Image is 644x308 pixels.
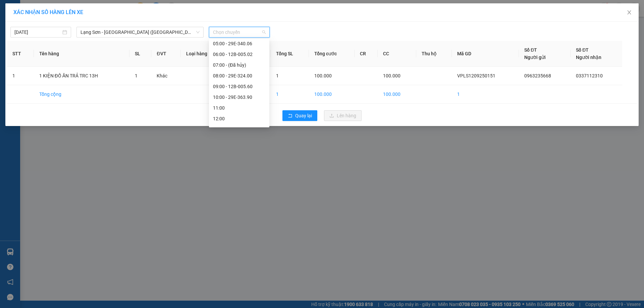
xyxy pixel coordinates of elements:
input: 12/09/2025 [14,28,61,36]
span: 1 [276,73,279,78]
td: 100.000 [309,85,355,104]
span: Người nhận [576,55,601,60]
div: 09:00 - 12B-005.60 [213,83,265,90]
div: 06:00 - 12B-005.02 [213,51,265,58]
div: 13:00 [213,126,265,133]
button: Close [620,3,639,22]
th: ĐVT [151,41,181,67]
th: CR [355,41,378,67]
span: Số ĐT [524,47,537,53]
td: 1 [452,85,519,104]
th: Thu hộ [416,41,452,67]
span: Lạng Sơn - Hà Nội (Limousine) [80,27,200,37]
div: 11:00 [213,104,265,112]
button: rollbackQuay lại [282,110,317,121]
span: 1 [135,73,138,78]
span: VPLS1209250151 [457,73,495,78]
td: 1 [271,85,309,104]
span: rollback [288,113,292,119]
th: Tổng cước [309,41,355,67]
span: 100.000 [314,73,332,78]
td: 100.000 [378,85,416,104]
th: CC [378,41,416,67]
span: Chọn chuyến [213,27,266,37]
th: Mã GD [452,41,519,67]
span: Số ĐT [576,47,589,53]
span: Người gửi [524,55,546,60]
th: STT [7,41,34,67]
th: Tổng SL [271,41,309,67]
th: SL [129,41,152,67]
span: XÁC NHẬN SỐ HÀNG LÊN XE [13,9,83,15]
div: 12:00 [213,115,265,122]
th: Tên hàng [34,41,129,67]
span: 0337112310 [576,73,603,78]
td: 1 KIỆN ĐỒ ĂN TRẢ TRC 13H [34,67,129,85]
td: Tổng cộng [34,85,129,104]
div: 08:00 - 29E-324.00 [213,72,265,79]
div: 05:00 - 29E-340.06 [213,40,265,47]
span: close [627,10,632,15]
div: 10:00 - 29E-363.90 [213,94,265,101]
span: Quay lại [295,112,312,119]
span: down [196,30,200,34]
button: uploadLên hàng [324,110,362,121]
th: Loại hàng [181,41,224,67]
div: 07:00 - (Đã hủy) [213,61,265,69]
td: Khác [151,67,181,85]
td: 1 [7,67,34,85]
span: 100.000 [383,73,400,78]
span: 0963235668 [524,73,551,78]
